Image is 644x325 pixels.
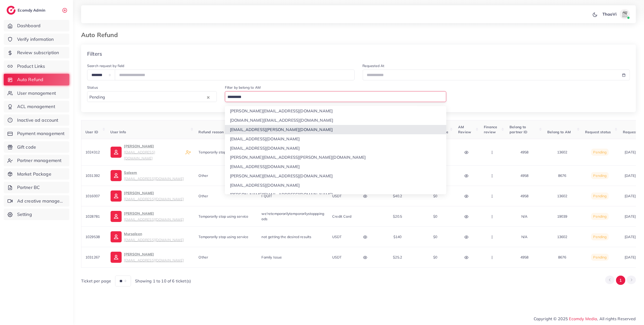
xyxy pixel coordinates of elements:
img: logo [7,6,16,15]
li: [PERSON_NAME][EMAIL_ADDRESS][DOMAIN_NAME] [225,171,446,181]
input: Search for option [107,93,206,101]
span: Pending [88,93,106,101]
span: Request status [585,130,611,134]
p: [PERSON_NAME] [124,190,184,202]
h2: Ecomdy Admin [18,8,47,13]
span: $20.5 [393,214,402,219]
span: Market Package [17,171,51,177]
a: Payment management [4,128,69,139]
span: Showing 1 to 10 of 6 ticket(s) [135,278,191,284]
small: [EMAIL_ADDRESS][DOMAIN_NAME] [124,197,184,201]
span: User Info [111,130,126,134]
a: Gift code [4,141,69,153]
p: Credit card [332,213,351,219]
span: Pending [593,235,607,239]
a: Ecomdy Media [569,316,597,321]
a: [PERSON_NAME][EMAIL_ADDRESS][DOMAIN_NAME] [111,210,184,222]
span: Auto Refund [17,76,44,83]
span: Gift code [17,144,36,150]
a: User management [4,87,69,99]
div: Search for option [87,91,217,102]
a: Ad creative management [4,195,69,207]
span: $0 [433,194,437,198]
img: ic-user-info.36bf1079.svg [111,211,122,222]
a: Verify information [4,34,69,45]
small: [EMAIL_ADDRESS][DOMAIN_NAME] [124,150,155,160]
span: Copyright © 2025 [534,316,636,322]
span: N/A [521,214,527,219]
p: [PERSON_NAME] [124,210,184,222]
span: N/A [521,235,527,239]
label: Status [87,85,98,90]
a: Product Links [4,60,69,72]
a: Dashboard [4,20,69,31]
span: Family Issue [262,255,282,259]
span: 1029538 [85,235,100,239]
span: Temporarily stop using service [199,214,249,219]
span: 8676 [558,255,566,259]
a: Review subscription [4,47,69,58]
p: ThaoVi [602,11,617,17]
span: User management [17,90,56,96]
span: Pending [593,150,607,154]
img: avatar [620,9,630,19]
span: Verify information [17,36,54,43]
li: [PERSON_NAME][EMAIL_ADDRESS][PERSON_NAME][DOMAIN_NAME] [225,153,446,162]
span: 4958 [520,173,529,178]
span: 13602 [557,194,567,198]
li: [EMAIL_ADDRESS][DOMAIN_NAME] [225,162,446,171]
span: Pending [593,194,607,198]
span: 4958 [520,255,529,259]
span: User ID [85,130,98,134]
a: ACL management [4,101,69,112]
span: Belong to partner ID [510,125,528,134]
span: $0 [433,214,437,219]
span: Ticket per page [81,278,111,284]
li: [PERSON_NAME][EMAIL_ADDRESS][DOMAIN_NAME] [225,190,446,199]
a: Saleem[EMAIL_ADDRESS][DOMAIN_NAME] [111,170,184,182]
span: Request at [623,130,642,134]
li: [EMAIL_ADDRESS][DOMAIN_NAME] [225,134,446,144]
span: Inactive ad account [17,117,58,123]
span: Partner BC [17,184,40,191]
span: $140 [393,235,402,239]
label: Requested At [363,63,385,68]
li: [PERSON_NAME][EMAIL_ADDRESS][DOMAIN_NAME] [225,106,446,116]
li: [DOMAIN_NAME][EMAIL_ADDRESS][DOMAIN_NAME] [225,116,446,125]
span: $40.2 [393,194,402,198]
p: Mursaleen [124,231,184,243]
img: ic-user-info.36bf1079.svg [111,147,122,158]
input: Search for option [226,93,443,101]
div: Search for option [225,91,446,102]
img: ic-user-info.36bf1079.svg [111,252,122,263]
span: Partner management [17,157,62,164]
label: Filter by belong to AM [225,85,261,90]
span: not getting the desired results [262,235,312,239]
span: 13602 [557,235,567,239]
a: Partner management [4,155,69,166]
span: $25.2 [393,255,402,259]
small: [EMAIL_ADDRESS][DOMAIN_NAME] [124,217,184,221]
p: [PERSON_NAME] [124,251,184,263]
img: ic-user-info.36bf1079.svg [111,170,122,181]
button: Go to page 1 [616,276,625,285]
label: Search request by field [87,63,124,68]
span: Pending [593,173,607,178]
span: AM Review [458,125,471,134]
span: 1031267 [85,255,100,259]
small: [EMAIL_ADDRESS][DOMAIN_NAME] [124,238,184,242]
span: 13602 [557,150,567,154]
a: ThaoViavatar [600,9,632,19]
a: logoEcomdy Admin [7,6,47,15]
a: [PERSON_NAME][EMAIL_ADDRESS][DOMAIN_NAME] [111,190,184,202]
a: [PERSON_NAME][EMAIL_ADDRESS][DOMAIN_NAME] [111,251,184,263]
img: ic-user-info.36bf1079.svg [111,190,122,202]
span: Belong to AM [547,130,571,134]
p: USDT [332,254,342,260]
li: [EMAIL_ADDRESS][DOMAIN_NAME] [225,144,446,153]
a: Market Package [4,168,69,180]
span: Review subscription [17,49,59,56]
li: [EMAIL_ADDRESS][DOMAIN_NAME] [225,181,446,190]
h3: Auto Refund [81,31,122,39]
span: Pending [593,214,607,219]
